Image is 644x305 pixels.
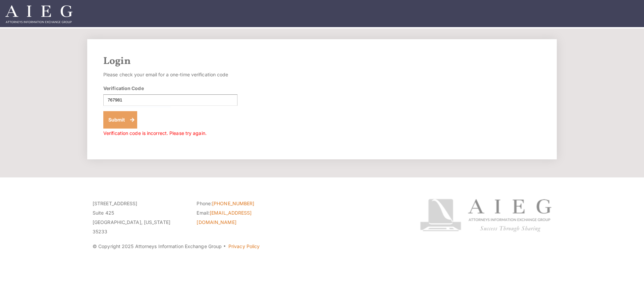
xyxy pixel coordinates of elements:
[197,199,290,208] li: Phone:
[93,199,186,236] p: [STREET_ADDRESS] Suite 425 [GEOGRAPHIC_DATA], [US_STATE] 35233
[223,246,226,249] span: ·
[420,199,551,232] img: Attorneys Information Exchange Group logo
[103,111,137,129] button: Submit
[197,210,252,225] a: [EMAIL_ADDRESS][DOMAIN_NAME]
[197,208,290,227] li: Email:
[103,55,541,67] h2: Login
[103,85,144,92] label: Verification Code
[5,5,72,23] img: Attorneys Information Exchange Group
[212,201,254,206] a: [PHONE_NUMBER]
[103,70,237,79] p: Please check your email for a one-time verification code
[228,243,260,249] a: Privacy Policy
[93,242,395,251] p: © Copyright 2025 Attorneys Information Exchange Group
[103,130,207,136] span: Verification code is incorrect. Please try again.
